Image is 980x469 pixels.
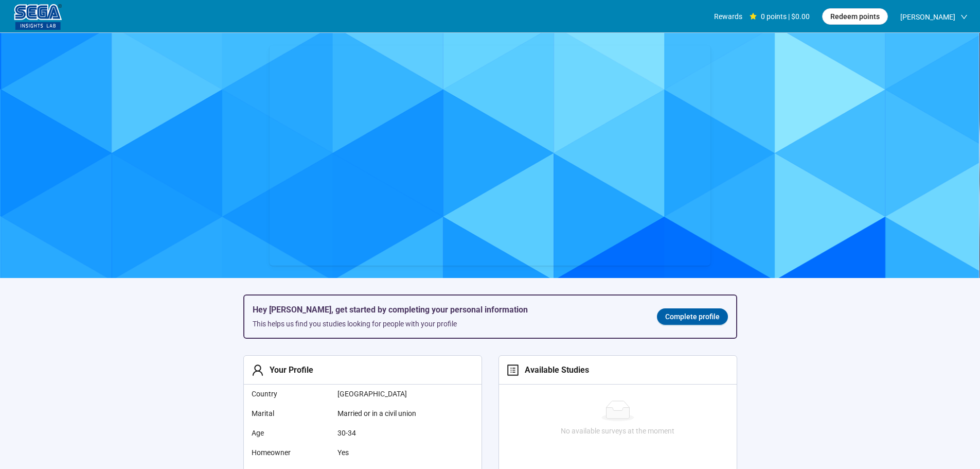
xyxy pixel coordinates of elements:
span: [GEOGRAPHIC_DATA] [337,388,440,399]
span: [PERSON_NAME] [900,1,955,33]
span: 30-34 [337,427,440,439]
span: Country [252,388,329,399]
span: Marital [252,408,329,419]
span: profile [507,364,519,376]
div: Available Studies [519,363,589,376]
span: star [750,13,757,20]
div: This helps us find you studies looking for people with your profile [253,318,640,329]
span: Homeowner [252,447,329,458]
div: Your Profile [264,363,313,376]
h5: Hey [PERSON_NAME], get started by completing your personal information [253,304,640,316]
span: Complete profile [665,311,720,322]
span: Redeem points [830,11,880,22]
button: Redeem points [822,8,888,25]
span: Yes [337,447,440,458]
div: No available surveys at the moment [503,425,733,437]
a: Complete profile [657,308,728,325]
span: down [960,13,968,21]
span: Married or in a civil union [337,408,440,419]
span: user [252,364,264,376]
span: Age [252,427,329,439]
